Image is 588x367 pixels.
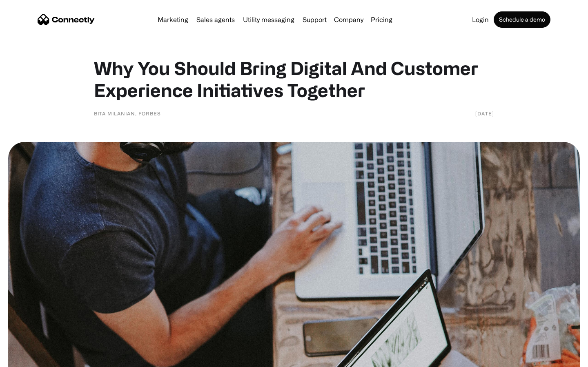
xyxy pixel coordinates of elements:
[16,353,49,364] ul: Language list
[334,14,363,25] div: Company
[469,16,492,23] a: Login
[94,109,161,117] div: Bita Milanian, Forbes
[475,109,494,117] div: [DATE]
[494,11,550,28] a: Schedule a demo
[299,16,330,23] a: Support
[193,16,238,23] a: Sales agents
[8,353,49,364] aside: Language selected: English
[240,16,298,23] a: Utility messaging
[94,57,494,101] h1: Why You Should Bring Digital And Customer Experience Initiatives Together
[154,16,192,23] a: Marketing
[367,16,396,23] a: Pricing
